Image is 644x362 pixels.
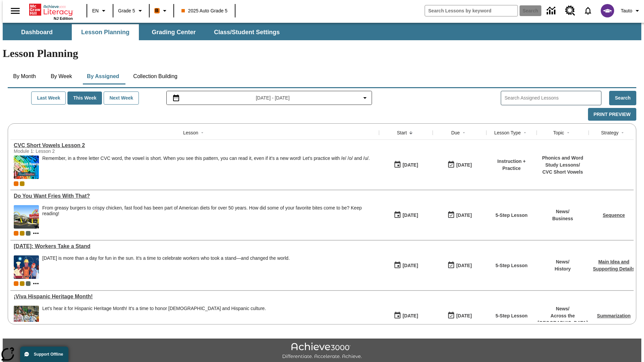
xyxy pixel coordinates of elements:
button: 09/25/25: Last day the lesson can be accessed [445,159,474,171]
span: Class/Student Settings [214,28,280,36]
div: [DATE] [402,261,418,270]
button: By Month [8,68,41,84]
button: Sort [619,129,627,137]
button: Dashboard [3,24,70,40]
div: Due [451,129,460,136]
button: Open side menu [5,1,25,21]
button: 09/18/25: First time the lesson was available [391,309,420,322]
button: Support Offline [20,347,68,362]
p: Across the [GEOGRAPHIC_DATA] [538,312,588,326]
button: Lesson Planning [72,24,139,40]
input: Search Assigned Lessons [504,93,601,103]
span: Current Class [14,231,18,236]
span: Labor Day is more than a day for fun in the sun. It's a time to celebrate workers who took a stan... [42,255,290,279]
div: OL 2025 Auto Grade 6 [26,281,31,286]
button: Select a new avatar [597,2,618,19]
a: Notifications [579,2,597,19]
p: CVC Short Vowels [540,169,585,176]
div: Labor Day: Workers Take a Stand [14,243,376,249]
a: Home [29,3,73,16]
button: By Assigned [82,68,124,84]
span: 2025 Auto Grade 5 [181,7,228,14]
img: A banner with a blue background shows an illustrated row of diverse men and women dressed in clot... [14,255,39,279]
div: [DATE] [456,161,472,169]
p: Remember, in a three letter CVC word, the vowel is short. When you see this pattern, you can read... [42,156,370,161]
span: Lesson Planning [81,28,129,36]
button: Print Preview [588,108,636,121]
div: OL 2025 Auto Grade 6 [26,231,31,236]
input: search field [425,5,518,16]
span: From greasy burgers to crispy chicken, fast food has been part of American diets for over 50 year... [42,205,376,229]
a: CVC Short Vowels Lesson 2, Lessons [14,142,376,148]
div: New 2025 class [20,181,24,186]
p: News / [554,258,571,265]
button: Language: EN, Select a language [89,5,111,17]
button: 09/25/25: First time the lesson was available [391,159,420,171]
img: avatar image [601,4,614,17]
div: Do You Want Fries With That? [14,193,376,199]
p: News / [538,305,588,312]
div: Current Class [14,281,18,286]
button: Search [609,91,636,105]
button: Show more classes [32,229,40,237]
button: Show more classes [32,280,40,288]
div: Remember, in a three letter CVC word, the vowel is short. When you see this pattern, you can read... [42,156,370,179]
p: News / [552,208,573,215]
button: Next Week [104,92,139,105]
span: B [155,6,159,15]
button: 09/23/25: Last day the lesson can be accessed [445,259,474,272]
span: Dashboard [21,28,53,36]
a: Do You Want Fries With That?, Lessons [14,193,376,199]
a: Summarization [597,313,631,318]
div: Start [397,129,407,136]
div: Module 1: Lesson 2 [14,148,114,154]
div: [DATE] [402,211,418,220]
div: Topic [553,129,564,136]
span: Let's hear it for Hispanic Heritage Month! It's a time to honor Hispanic Americans and Hispanic c... [42,306,266,329]
div: Let's hear it for Hispanic Heritage Month! It's a time to honor [DEMOGRAPHIC_DATA] and Hispanic c... [42,306,266,311]
p: 5-Step Lesson [495,212,528,219]
button: Sort [198,129,206,137]
div: SubNavbar [3,23,641,40]
div: New 2025 class [20,231,24,236]
button: Collection Building [128,68,183,84]
button: Grade: Grade 5, Select a grade [115,5,147,17]
div: Home [29,2,73,20]
div: Lesson Type [494,129,521,136]
img: One of the first McDonald's stores, with the iconic red sign and golden arches. [14,205,39,229]
span: NJ Edition [54,16,73,20]
a: Labor Day: Workers Take a Stand, Lessons [14,243,376,249]
button: Last Week [31,92,66,105]
h1: Lesson Planning [3,47,641,60]
button: Boost Class color is orange. Change class color [152,5,171,17]
button: 09/23/25: Last day the lesson can be accessed [445,209,474,222]
img: A photograph of Hispanic women participating in a parade celebrating Hispanic culture. The women ... [14,306,39,329]
p: 5-Step Lesson [495,262,528,269]
button: 09/23/25: First time the lesson was available [391,259,420,272]
button: Grading Center [140,24,207,40]
div: Current Class [14,181,18,186]
div: ¡Viva Hispanic Heritage Month! [14,294,376,300]
div: [DATE] is more than a day for fun in the sun. It's a time to celebrate workers who took a stand—a... [42,255,290,261]
button: By Week [45,68,78,84]
div: [DATE] [456,312,472,320]
p: Business [552,215,573,222]
span: Tauto [621,7,632,14]
button: Sort [521,129,529,137]
a: Main Idea and Supporting Details [593,259,635,271]
a: Data Center [543,2,561,20]
div: New 2025 class [20,281,24,286]
div: [DATE] [456,211,472,220]
a: ¡Viva Hispanic Heritage Month! , Lessons [14,294,376,300]
button: Sort [407,129,415,137]
p: 5-Step Lesson [495,312,528,319]
a: Resource Center, Will open in new tab [561,2,579,20]
img: CVC Short Vowels Lesson 2. [14,156,39,179]
span: Support Offline [34,352,63,357]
